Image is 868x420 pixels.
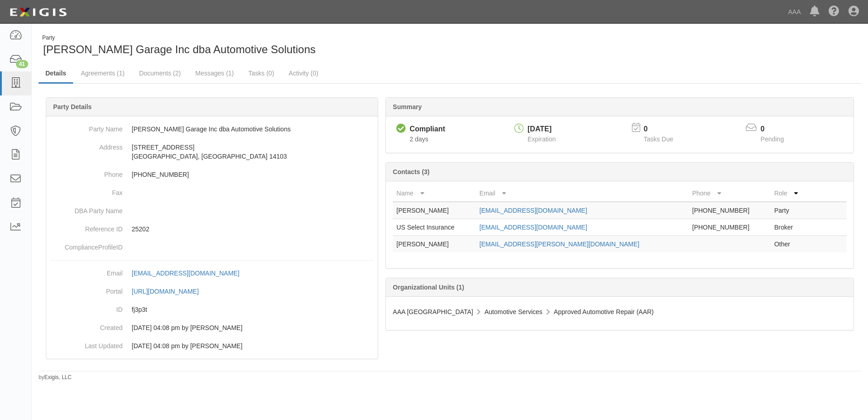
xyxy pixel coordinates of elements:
[770,236,810,253] td: Other
[760,135,784,143] span: Pending
[689,219,771,236] td: [PHONE_NUMBER]
[50,300,123,314] dt: ID
[50,337,123,350] dt: Last Updated
[50,120,123,134] dt: Party Name
[44,374,72,380] a: Exigis, LLC
[188,64,241,82] a: Messages (1)
[829,6,839,17] i: Help Center - Complianz
[393,168,429,175] b: Contacts (3)
[484,308,542,315] span: Automotive Services
[476,185,689,202] th: Email
[644,124,685,135] p: 0
[132,64,187,82] a: Documents (2)
[132,225,374,234] p: 25202
[409,135,428,143] span: Since 10/08/2025
[554,308,654,315] span: Approved Automotive Repair (AAR)
[409,124,445,135] div: Compliant
[282,64,325,82] a: Activity (0)
[760,124,795,135] p: 0
[39,374,72,381] small: by
[50,138,123,152] dt: Address
[689,202,771,219] td: [PHONE_NUMBER]
[479,224,587,231] a: [EMAIL_ADDRESS][DOMAIN_NAME]
[393,103,422,110] b: Summary
[393,236,476,253] td: [PERSON_NAME]
[689,185,771,202] th: Phone
[50,300,374,319] dd: fj3p3t
[528,135,556,143] span: Expiration
[50,264,123,278] dt: Email
[74,64,131,82] a: Agreements (1)
[50,202,123,215] dt: DBA Party Name
[784,3,805,21] a: AAA
[39,64,73,84] a: Details
[50,120,374,138] dd: [PERSON_NAME] Garage Inc dba Automotive Solutions
[42,34,316,42] div: Party
[479,207,587,214] a: [EMAIL_ADDRESS][DOMAIN_NAME]
[396,124,406,134] i: Compliant
[644,135,673,143] span: Tasks Due
[479,240,639,248] a: [EMAIL_ADDRESS][PERSON_NAME][DOMAIN_NAME]
[132,269,239,278] div: [EMAIL_ADDRESS][DOMAIN_NAME]
[7,4,69,20] img: logo-5460c22ac91f19d4615b14bd174203de0afe785f0fc80cf4dbbc73dc1793850b.png
[242,64,281,82] a: Tasks (0)
[50,238,123,252] dt: ComplianceProfileID
[132,288,209,295] a: [URL][DOMAIN_NAME]
[393,185,476,202] th: Name
[50,138,374,165] dd: [STREET_ADDRESS] [GEOGRAPHIC_DATA], [GEOGRAPHIC_DATA] 14103
[770,202,810,219] td: Party
[50,165,374,184] dd: [PHONE_NUMBER]
[393,284,464,291] b: Organizational Units (1)
[770,185,810,202] th: Role
[50,319,374,337] dd: 10/02/2025 04:08 pm by Benjamin Tully
[50,282,123,296] dt: Portal
[53,103,92,110] b: Party Details
[393,219,476,236] td: US Select Insurance
[50,165,123,179] dt: Phone
[393,202,476,219] td: [PERSON_NAME]
[770,219,810,236] td: Broker
[393,308,473,315] span: AAA [GEOGRAPHIC_DATA]
[43,43,316,55] span: [PERSON_NAME] Garage Inc dba Automotive Solutions
[50,184,123,197] dt: Fax
[50,220,123,234] dt: Reference ID
[132,270,249,277] a: [EMAIL_ADDRESS][DOMAIN_NAME]
[528,124,556,135] div: [DATE]
[50,337,374,355] dd: 10/02/2025 04:08 pm by Benjamin Tully
[39,34,443,57] div: Beauman's Garage Inc dba Automotive Solutions
[16,60,28,68] div: 41
[50,319,123,332] dt: Created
